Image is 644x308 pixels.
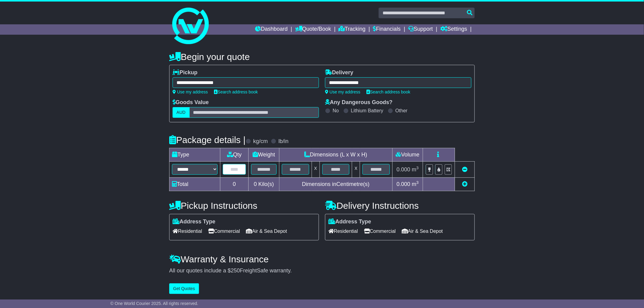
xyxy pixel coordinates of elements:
[328,219,371,225] label: Address Type
[364,226,396,236] span: Commercial
[170,177,220,191] td: Total
[279,177,392,191] td: Dimensions in Centimetre(s)
[249,177,279,191] td: Kilo(s)
[325,99,393,106] label: Any Dangerous Goods?
[295,24,331,35] a: Quote/Book
[408,24,433,35] a: Support
[173,99,209,106] label: Goods Value
[333,108,339,114] label: No
[351,108,383,114] label: Lithium Battery
[412,166,419,173] span: m
[110,301,198,306] span: © One World Courier 2025. All rights reserved.
[416,166,419,170] sup: 3
[325,201,475,211] h4: Delivery Instructions
[169,268,475,274] div: All our quotes include a $ FreightSafe warranty.
[412,181,419,187] span: m
[402,226,443,236] span: Air & Sea Depot
[253,138,268,145] label: kg/cm
[328,226,358,236] span: Residential
[249,148,279,162] td: Weight
[279,148,392,162] td: Dimensions (L x W x H)
[254,181,257,187] span: 0
[169,254,475,264] h4: Warranty & Insurance
[325,89,360,94] a: Use my address
[208,226,240,236] span: Commercial
[169,283,199,294] button: Get Quotes
[440,24,467,35] a: Settings
[325,69,353,76] label: Delivery
[462,166,467,173] a: Remove this item
[231,268,240,274] span: 250
[173,89,208,94] a: Use my address
[169,52,475,62] h4: Begin your quote
[392,148,423,162] td: Volume
[173,219,215,225] label: Address Type
[397,181,410,187] span: 0.000
[395,108,408,114] label: Other
[416,180,419,185] sup: 3
[169,201,319,211] h4: Pickup Instructions
[397,166,410,173] span: 0.000
[173,69,198,76] label: Pickup
[173,226,202,236] span: Residential
[214,89,258,94] a: Search address book
[312,162,320,177] td: x
[339,24,366,35] a: Tracking
[220,177,249,191] td: 0
[462,181,467,187] a: Add new item
[278,138,289,145] label: lb/in
[169,135,246,145] h4: Package details |
[352,162,360,177] td: x
[366,89,410,94] a: Search address book
[373,24,401,35] a: Financials
[170,148,220,162] td: Type
[220,148,249,162] td: Qty
[255,24,288,35] a: Dashboard
[173,107,190,118] label: AUD
[246,226,287,236] span: Air & Sea Depot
